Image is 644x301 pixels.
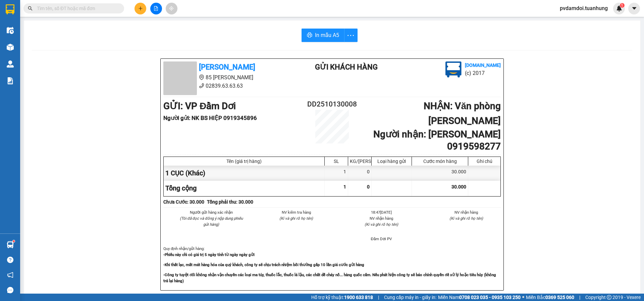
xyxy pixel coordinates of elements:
li: NV nhận hàng [347,215,416,221]
span: aim [169,6,174,11]
div: 0 [348,166,372,181]
button: caret-down [628,3,640,14]
b: Gửi khách hàng [315,63,378,71]
span: search [28,6,33,11]
span: message [7,287,13,293]
sup: 1 [620,3,625,8]
h2: DD2510130008 [304,99,360,110]
span: pvdamdoi.tuanhung [554,4,613,12]
span: notification [7,272,13,278]
i: (Kí và ghi rõ họ tên) [279,216,313,221]
div: Tên (giá trị hàng) [165,159,323,164]
b: [PERSON_NAME] [199,63,255,71]
li: Đầm Dơi PV [347,236,416,242]
button: more [344,29,358,42]
img: logo-vxr [6,4,14,14]
span: file-add [154,6,158,11]
div: Ghi chú [470,159,499,164]
span: In mẫu A5 [315,31,339,39]
strong: -Phiếu này chỉ có giá trị 5 ngày tính từ ngày ngày gửi [163,252,255,257]
i: (Tôi đã đọc và đồng ý nộp dung phiếu gửi hàng) [180,216,243,227]
li: NV nhận hàng [432,209,501,215]
button: printerIn mẫu A5 [302,29,344,42]
span: Miền Nam [438,294,521,301]
li: 18:47[DATE] [347,209,416,215]
img: warehouse-icon [7,60,14,68]
span: 0 [367,184,370,189]
strong: 0708 023 035 - 0935 103 250 [459,295,521,300]
span: | [378,294,379,301]
strong: 0369 525 060 [545,295,574,300]
b: Người gửi : NK BS HIỆP 0919345896 [163,115,257,121]
span: Cung cấp máy in - giấy in: [384,294,436,301]
li: (c) 2017 [465,69,501,77]
button: plus [135,3,146,14]
input: Tìm tên, số ĐT hoặc mã đơn [37,5,116,12]
b: Chưa Cước : 30.000 [163,199,204,205]
b: NHẬN : Văn phòng [PERSON_NAME] [424,100,501,126]
span: copyright [607,295,611,300]
li: Người gửi hàng xác nhận [177,209,246,215]
b: GỬI : VP Đầm Dơi [163,100,236,112]
strong: -Công ty tuyệt đối không nhận vận chuyển các loại ma túy, thuốc lắc, thuốc lá lậu, các chất dễ ch... [163,272,496,283]
li: 85 [PERSON_NAME] [163,73,288,82]
button: file-add [150,3,162,14]
span: Tổng cộng [165,184,197,192]
img: warehouse-icon [7,44,14,51]
button: aim [166,3,177,14]
span: Miền Bắc [526,294,574,301]
div: 1 [325,166,348,181]
span: caret-down [631,5,637,11]
div: 30.000 [412,166,468,181]
div: 1 CỤC (Khác) [164,166,325,181]
span: question-circle [7,257,13,263]
div: KG/[PERSON_NAME] [350,159,370,164]
div: Cước món hàng [414,159,466,164]
li: NV kiểm tra hàng [262,209,331,215]
span: 1 [343,184,346,189]
span: printer [307,32,312,39]
span: more [344,31,357,40]
li: 02839.63.63.63 [163,82,288,90]
span: Hỗ trợ kỹ thuật: [311,294,373,301]
div: SL [326,159,346,164]
span: ⚪️ [522,296,524,299]
i: (Kí và ghi rõ họ tên) [449,216,483,221]
b: Tổng phải thu: 30.000 [207,199,253,205]
div: Loại hàng gửi [373,159,410,164]
i: (Kí và ghi rõ họ tên) [365,222,398,227]
span: environment [199,75,204,80]
strong: -Khi thất lạc, mất mát hàng hóa của quý khách, công ty sẽ chịu trách nhiệm bồi thường gấp 10 lần ... [163,262,364,267]
img: warehouse-icon [7,27,14,34]
sup: 1 [13,240,15,242]
img: logo.jpg [445,61,462,78]
img: icon-new-feature [616,5,622,11]
span: | [579,294,580,301]
span: 1 [621,3,623,8]
b: [DOMAIN_NAME] [465,62,501,68]
img: solution-icon [7,77,14,84]
b: Người nhận : [PERSON_NAME] 0919598277 [373,129,501,152]
div: Quy định nhận/gửi hàng : [163,246,501,284]
span: plus [138,6,143,11]
img: warehouse-icon [7,241,14,248]
strong: 1900 633 818 [344,295,373,300]
span: 30.000 [451,184,466,189]
span: phone [199,83,204,88]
